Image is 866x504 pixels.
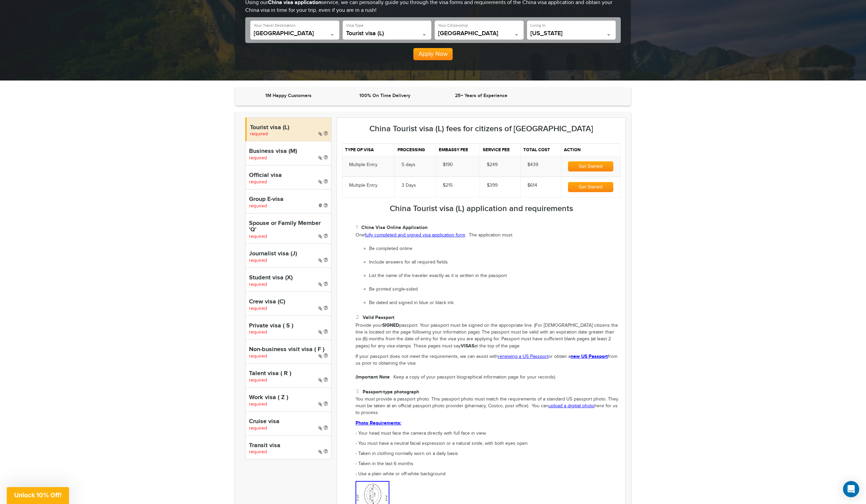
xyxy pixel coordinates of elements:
span: 3 Days [402,183,416,188]
th: Embassy fee [436,143,480,156]
span: required [249,282,267,287]
span: required [249,377,267,383]
h4: Student visa (X) [249,275,328,281]
a: renewing a US Passport [498,354,548,359]
strong: China Visa Online Application [361,225,428,230]
a: new US Passport [571,353,608,359]
span: required [249,179,267,185]
span: China [254,30,336,40]
span: $439 [527,162,538,167]
button: Get Started [568,161,613,171]
h4: Crew visa (C) [249,299,328,305]
a: Get Started [568,184,613,190]
p: - You must have a neutral facial expression or a natural smile, with both eyes open. [356,440,620,447]
span: China [254,30,336,37]
span: Multiple Entry [349,162,378,167]
th: Total cost [521,143,561,156]
strong: VISAS [461,343,474,349]
span: required [249,353,267,359]
label: Living In [530,23,546,28]
span: required [249,155,267,161]
p: - Use a plain white or off-white background [356,471,620,478]
button: Get Started [568,182,613,192]
p: - Taken in clothing normally worn on a daily basis [356,451,620,457]
p: One . The application must: [356,232,620,239]
span: $614 [527,183,537,188]
p: - Taken in the last 6 months [356,461,620,467]
span: required [249,306,267,311]
label: Your Citizenship [438,23,468,28]
iframe: Customer reviews powered by Trustpilot [531,92,624,100]
strong: 1M Happy Customers [265,93,312,98]
h4: Private visa ( S ) [249,323,328,329]
h4: Work visa ( Z ) [249,394,328,401]
h3: China Tourist visa (L) application and requirements [342,204,620,213]
span: California [530,30,613,40]
strong: Important Note [357,374,390,380]
h4: Journalist visa (J) [249,251,328,257]
p: - Your head must face the camera directly with full face in view. [356,430,620,437]
span: $249 [487,162,498,167]
p: If your passport does not meet the requirements, we can assist with or obtain a from us prior to ... [356,353,620,381]
a: upload a digitial photo [548,403,594,409]
span: 5 days [402,162,415,167]
label: Your Travel Destination [254,23,296,28]
a: Get Started [568,164,613,169]
h4: Non-business visit visa ( F ) [249,346,328,353]
strong: SIGNED [382,322,399,328]
span: required [249,203,267,209]
h3: China Tourist visa (L) fees for citizens of [GEOGRAPHIC_DATA] [342,124,620,133]
span: United States [438,30,520,40]
span: required [249,258,267,263]
span: required [249,402,267,407]
h4: Talent visa ( R ) [249,370,328,377]
strong: Passport-type photograph [363,389,419,395]
h4: Spouse or Family Member 'Q' [249,220,328,234]
li: Be printed single-sided [369,286,620,293]
li: Be dated and signed in blue or black ink [369,300,620,306]
li: List the name of the traveler exactly as it is written in the passport [369,273,620,279]
span: California [530,30,613,37]
span: Multiple Entry [349,183,378,188]
label: Visa Type [346,23,364,28]
strong: 100% On Time Delivery [359,93,410,98]
h4: Group E-visa [249,196,328,203]
h4: Business visa (M) [249,148,328,155]
strong: Valid Passport [363,315,394,320]
strong: 25+ Years of Experience [455,93,507,98]
div: Unlock 10% Off! [7,487,69,504]
h4: Transit visa [249,442,328,449]
p: You must provide a passport photo. This passport photo must match the requirements of a standard ... [356,396,620,416]
th: Action [561,143,620,156]
th: Type of visa [342,143,395,156]
th: Processing [395,143,436,156]
span: Tourist visa (L) [346,30,428,37]
span: required [249,449,267,455]
span: $190 [443,162,453,167]
div: Open Intercom Messenger [843,481,859,497]
a: fully completed and signed visa application form [365,232,465,238]
p: Provide your passport. Your passport must be signed on the appropriate line. (For [DEMOGRAPHIC_DA... [356,322,620,350]
button: Apply Now [413,48,453,60]
li: Include answers for all required fields [369,259,620,266]
span: Unlock 10% Off! [14,491,62,499]
span: $399 [487,183,498,188]
a: Photo Requirements: [356,420,401,426]
span: required [250,131,268,137]
span: United States [438,30,520,37]
span: required [249,234,267,239]
span: $215 [443,183,453,188]
span: required [249,426,267,431]
li: Be completed online [369,246,620,252]
h4: Tourist visa (L) [250,124,328,131]
h4: Cruise visa [249,418,328,425]
span: required [249,329,267,335]
h4: Official visa [249,172,328,179]
span: Tourist visa (L) [346,30,428,40]
th: Service fee [480,143,521,156]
